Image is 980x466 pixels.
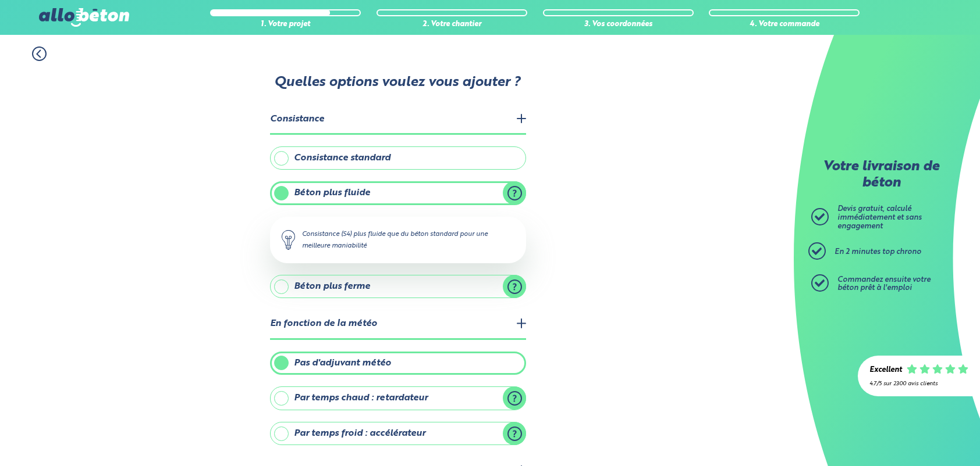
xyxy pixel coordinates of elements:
p: Quelles options voulez vous ajouter ? [269,75,525,91]
iframe: Help widget launcher [876,421,967,453]
legend: Consistance [270,105,526,135]
div: 1. Votre projet [210,20,361,29]
div: 4. Votre commande [709,20,860,29]
legend: En fonction de la météo [270,310,526,339]
div: 2. Votre chantier [377,20,527,29]
div: 3. Vos coordonnées [543,20,694,29]
label: Par temps chaud : retardateur [270,386,526,410]
label: Consistance standard [270,146,526,170]
label: Béton plus fluide [270,181,526,205]
label: Par temps froid : accélérateur [270,422,526,445]
div: Consistance (S4) plus fluide que du béton standard pour une meilleure maniabilité [270,217,526,263]
label: Béton plus ferme [270,275,526,298]
img: allobéton [39,8,129,27]
label: Pas d'adjuvant météo [270,352,526,375]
